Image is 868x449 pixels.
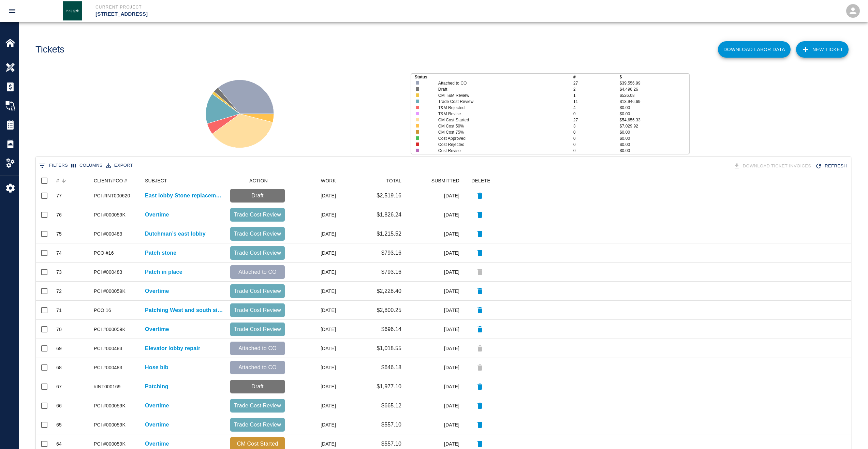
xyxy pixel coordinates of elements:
p: Elevator lobby repair [145,344,200,353]
div: PCI #000483 [94,230,122,237]
p: Trade Cost Review [233,421,282,429]
p: Current Project [95,4,471,10]
div: Tickets download in groups of 15 [732,160,814,172]
p: Draft [233,192,282,200]
a: Overtime [145,440,169,448]
div: PCI #000059K [94,211,126,218]
p: $557.10 [381,421,401,429]
p: $646.18 [381,363,401,372]
a: Dutchman’s east lobby [145,230,206,238]
p: $793.16 [381,249,401,257]
div: [DATE] [405,358,463,377]
div: TOTAL [386,175,401,186]
div: [DATE] [405,243,463,263]
div: Tickets attached to change order can't be deleted. [473,265,487,279]
p: $557.10 [381,440,401,448]
p: $0.00 [620,129,689,135]
div: PCI #000483 [94,364,122,371]
div: WORK [321,175,336,186]
div: PCO #16 [94,250,114,256]
div: SUBJECT [142,175,227,186]
a: Patching West and south side [145,306,223,314]
div: [DATE] [288,243,339,263]
p: Attached to CO [233,344,282,353]
div: [DATE] [288,186,339,205]
a: Patch in place [145,268,182,276]
p: Overtime [145,421,169,429]
div: [DATE] [288,205,339,224]
p: $2,228.40 [377,287,401,295]
div: 73 [56,269,62,275]
div: [DATE] [288,320,339,339]
div: ACTION [227,175,288,186]
div: PCI #000059K [94,421,126,428]
div: ACTION [249,175,268,186]
p: CM Cost 75% [438,129,560,135]
div: 76 [56,211,62,218]
p: 4 [573,105,620,111]
div: 71 [56,307,62,314]
div: [DATE] [288,301,339,320]
a: Hose bib [145,363,168,372]
div: 67 [56,383,62,390]
p: # [573,74,620,80]
p: Draft [438,86,560,92]
div: [DATE] [288,282,339,301]
div: CLIENT/PCO # [94,175,127,186]
div: CLIENT/PCO # [90,175,142,186]
button: Refresh [814,160,850,172]
div: # [53,175,90,186]
p: $1,826.24 [377,211,401,219]
div: WORK [288,175,339,186]
p: 3 [573,123,620,129]
div: [DATE] [405,224,463,243]
div: #INT000169 [94,383,121,390]
div: 64 [56,440,62,447]
p: 0 [573,141,620,148]
p: Trade Cost Review [233,211,282,219]
div: [DATE] [405,415,463,434]
div: [DATE] [405,263,463,282]
div: [DATE] [288,358,339,377]
iframe: Chat Widget [834,416,868,449]
div: [DATE] [288,224,339,243]
p: Cost Revise [438,148,560,154]
p: T&M Revise [438,111,560,117]
div: Refresh the list [814,160,850,172]
a: Overtime [145,211,169,219]
p: 1 [573,92,620,99]
div: [DATE] [288,396,339,415]
p: [STREET_ADDRESS] [95,10,471,18]
p: CM Cost Started [438,117,560,123]
div: SUBJECT [145,175,167,186]
div: PCI #000483 [94,345,122,352]
p: $1,018.55 [377,344,401,353]
div: [DATE] [405,282,463,301]
div: TOTAL [339,175,405,186]
div: [DATE] [288,415,339,434]
div: [DATE] [405,186,463,205]
p: $0.00 [620,105,689,111]
p: Cost Approved [438,135,560,141]
a: Overtime [145,325,169,333]
p: Attached to CO [438,80,560,86]
p: Patching [145,383,168,391]
div: PCI #INT000620 [94,192,130,199]
button: Select columns [70,160,104,171]
div: DELETE [463,175,497,186]
p: $39,556.99 [620,80,689,86]
p: $696.14 [381,325,401,333]
img: Janeiro Inc [63,1,82,20]
p: CM Cost 50% [438,123,560,129]
div: 70 [56,326,62,333]
div: 72 [56,288,62,295]
p: $13,946.69 [620,99,689,105]
div: [DATE] [288,263,339,282]
p: Trade Cost Review [438,99,560,105]
div: 77 [56,192,62,199]
button: Export [104,160,135,171]
p: Cost Rejected [438,141,560,148]
a: East lobby Stone replacement [145,192,223,200]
